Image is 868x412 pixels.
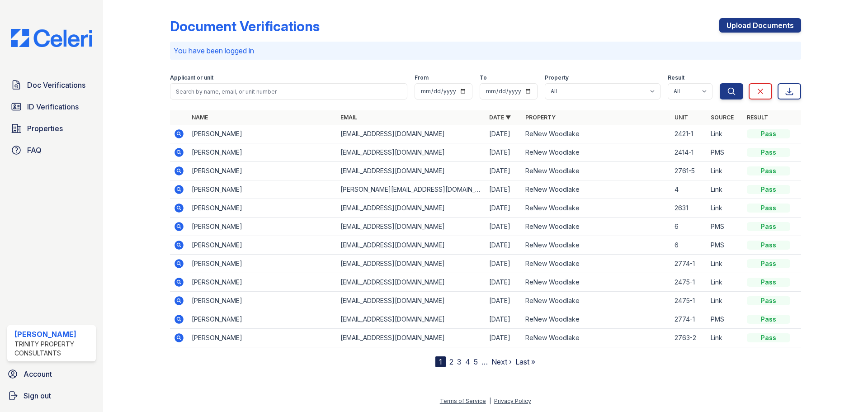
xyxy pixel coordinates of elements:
[170,18,320,34] div: Document Verifications
[522,310,670,329] td: ReNew Woodlake
[7,119,96,137] a: Properties
[337,199,486,218] td: [EMAIL_ADDRESS][DOMAIN_NAME]
[188,199,337,218] td: [PERSON_NAME]
[14,340,92,358] div: Trinity Property Consultants
[522,255,670,273] td: ReNew Woodlake
[27,101,79,112] span: ID Verifications
[188,292,337,310] td: [PERSON_NAME]
[4,29,99,47] img: CE_Logo_Blue-a8612792a0a2168367f1c8372b55b34899dd931a85d93a1a3d3e32e68fde9ad4.png
[486,310,522,329] td: [DATE]
[7,98,96,116] a: ID Verifications
[719,18,801,33] a: Upload Documents
[671,329,707,347] td: 2763-2
[486,273,522,292] td: [DATE]
[7,76,96,94] a: Doc Verifications
[707,180,743,199] td: Link
[545,74,569,81] label: Property
[707,162,743,180] td: Link
[435,356,446,367] div: 1
[337,310,486,329] td: [EMAIL_ADDRESS][DOMAIN_NAME]
[486,180,522,199] td: [DATE]
[707,310,743,329] td: PMS
[707,329,743,347] td: Link
[525,114,556,121] a: Property
[27,145,42,156] span: FAQ
[671,255,707,273] td: 2774-1
[522,236,670,255] td: ReNew Woodlake
[494,398,531,404] a: Privacy Policy
[440,398,486,404] a: Terms of Service
[174,45,797,56] p: You have been logged in
[188,310,337,329] td: [PERSON_NAME]
[747,185,790,194] div: Pass
[486,218,522,236] td: [DATE]
[522,218,670,236] td: ReNew Woodlake
[747,315,790,324] div: Pass
[486,199,522,218] td: [DATE]
[337,236,486,255] td: [EMAIL_ADDRESS][DOMAIN_NAME]
[170,83,407,99] input: Search by name, email, or unit number
[337,255,486,273] td: [EMAIL_ADDRESS][DOMAIN_NAME]
[337,143,486,162] td: [EMAIL_ADDRESS][DOMAIN_NAME]
[491,357,512,366] a: Next ›
[337,273,486,292] td: [EMAIL_ADDRESS][DOMAIN_NAME]
[337,180,486,199] td: [PERSON_NAME][EMAIL_ADDRESS][DOMAIN_NAME]
[747,296,790,305] div: Pass
[188,273,337,292] td: [PERSON_NAME]
[489,114,511,121] a: Date ▼
[522,180,670,199] td: ReNew Woodlake
[188,162,337,180] td: [PERSON_NAME]
[465,357,470,366] a: 4
[671,125,707,143] td: 2421-1
[522,199,670,218] td: ReNew Woodlake
[188,236,337,255] td: [PERSON_NAME]
[27,80,85,90] span: Doc Verifications
[486,292,522,310] td: [DATE]
[671,218,707,236] td: 6
[337,329,486,347] td: [EMAIL_ADDRESS][DOMAIN_NAME]
[747,129,790,138] div: Pass
[747,166,790,175] div: Pass
[707,218,743,236] td: PMS
[481,356,488,367] span: …
[675,114,688,121] a: Unit
[7,141,96,159] a: FAQ
[707,143,743,162] td: PMS
[486,329,522,347] td: [DATE]
[486,143,522,162] td: [DATE]
[671,273,707,292] td: 2475-1
[747,278,790,287] div: Pass
[337,218,486,236] td: [EMAIL_ADDRESS][DOMAIN_NAME]
[515,357,535,366] a: Last »
[747,241,790,250] div: Pass
[668,74,684,81] label: Result
[522,292,670,310] td: ReNew Woodlake
[14,329,92,340] div: [PERSON_NAME]
[671,143,707,162] td: 2414-1
[707,273,743,292] td: Link
[4,365,99,383] a: Account
[707,125,743,143] td: Link
[24,369,52,379] span: Account
[415,74,429,81] label: From
[337,292,486,310] td: [EMAIL_ADDRESS][DOMAIN_NAME]
[522,143,670,162] td: ReNew Woodlake
[671,292,707,310] td: 2475-1
[522,162,670,180] td: ReNew Woodlake
[707,236,743,255] td: PMS
[4,387,99,405] a: Sign out
[747,333,790,342] div: Pass
[486,255,522,273] td: [DATE]
[192,114,208,121] a: Name
[188,329,337,347] td: [PERSON_NAME]
[707,199,743,218] td: Link
[671,180,707,199] td: 4
[522,125,670,143] td: ReNew Woodlake
[480,74,487,81] label: To
[170,74,213,81] label: Applicant or unit
[522,329,670,347] td: ReNew Woodlake
[457,357,462,366] a: 3
[747,204,790,213] div: Pass
[474,357,478,366] a: 5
